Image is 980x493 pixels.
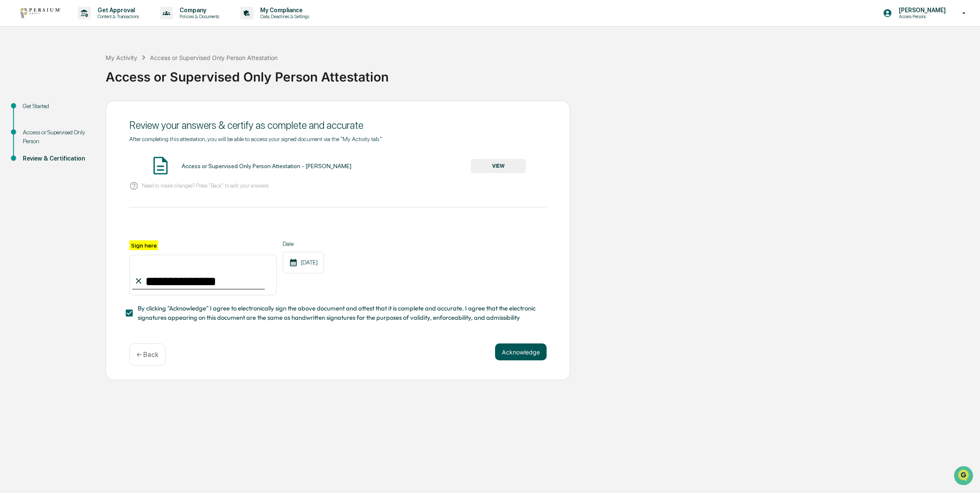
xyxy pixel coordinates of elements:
[5,119,57,134] a: 🔎Data Lookup
[142,182,269,189] p: Need to make changes? Press "Back" to edit your answers
[70,106,105,115] span: Attestations
[129,136,382,142] span: After completing this attestation, you will be able to access your signed document via the "My Ac...
[20,8,61,18] img: logo
[8,123,15,130] div: 🔎
[182,163,351,169] div: Access or Supervised Only Person Attestation - [PERSON_NAME]
[106,63,976,84] div: Access or Supervised Only Person Attestation
[17,123,53,131] span: Data Lookup
[17,106,54,115] span: Preclearance
[60,143,102,150] a: Powered byPylon
[129,119,547,131] div: Review your answers & certify as complete and accurate
[253,14,313,19] p: Data, Deadlines & Settings
[892,7,950,14] p: [PERSON_NAME]
[953,465,976,488] iframe: Open customer support
[495,343,547,360] button: Acknowledge
[150,155,171,176] img: Document Icon
[283,252,324,273] div: [DATE]
[892,14,950,19] p: Access Persons
[8,18,154,31] p: How can we help?
[29,73,107,80] div: We're available if you need us!
[471,159,526,173] button: VIEW
[23,102,92,111] div: Get Started
[58,103,108,118] a: 🗄️Attestations
[136,351,158,359] p: ← Back
[150,54,278,61] div: Access or Supervised Only Person Attestation
[129,240,158,250] label: Sign here
[106,54,137,61] div: My Activity
[173,14,223,19] p: Policies & Documents
[8,65,24,80] img: 1746055101610-c473b297-6a78-478c-a979-82029cc54cd1
[5,103,58,118] a: 🖐️Preclearance
[23,154,92,163] div: Review & Certification
[23,128,92,146] div: Access or Supervised Only Person
[91,7,143,14] p: Get Approval
[173,7,223,14] p: Company
[29,65,139,73] div: Start new chat
[91,14,143,19] p: Content & Transactions
[283,240,324,247] label: Date
[8,107,15,114] div: 🖐️
[61,107,68,114] div: 🗄️
[84,143,102,150] span: Pylon
[253,7,313,14] p: My Compliance
[144,67,154,77] button: Start new chat
[138,304,540,323] span: By clicking "Acknowledge" I agree to electronically sign the above document and attest that it is...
